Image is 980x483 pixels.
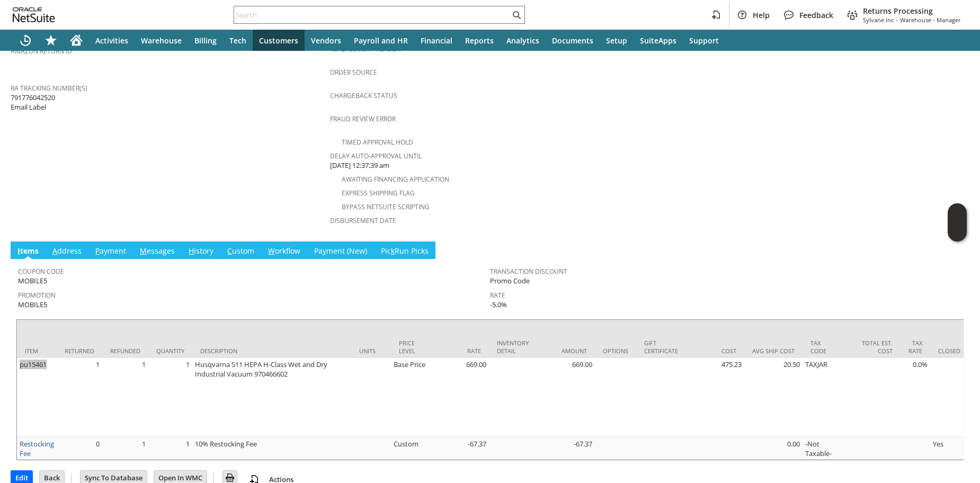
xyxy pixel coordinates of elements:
td: 1 [57,358,102,437]
span: Promo Code [490,276,530,286]
td: 0.00 [744,437,803,460]
td: Yes [930,437,968,460]
a: Financial [414,30,459,51]
span: [DATE] 12:37:39 am [330,160,389,171]
a: Chargeback Status [330,91,397,100]
td: Custom [391,437,431,460]
span: Warehouse [141,35,182,46]
a: Warehouse [135,30,188,51]
span: Vendors [311,35,341,46]
span: Customers [259,35,298,46]
td: 1 [148,437,192,460]
span: M [140,246,147,256]
td: 0.0% [901,358,930,437]
span: Warehouse - Manager [900,16,961,24]
a: Rate [490,291,505,300]
a: Vendors [305,30,348,51]
span: MOBILE5 [18,276,47,286]
span: Financial [421,35,452,46]
span: Activities [95,35,128,46]
a: Order Source [330,68,377,77]
td: -67.37 [431,437,489,460]
svg: Search [510,8,523,21]
span: Documents [552,35,593,46]
a: RA Tracking Number(s) [11,84,87,93]
div: Closed [938,347,960,355]
a: Unrolled view on [950,244,963,256]
input: Search [234,8,510,21]
a: Tech [223,30,253,51]
div: Tax Rate [908,339,922,355]
a: Messages [137,246,177,257]
span: 791776042520 Email Label [11,93,55,112]
td: 669.00 [537,358,595,437]
a: Analytics [500,30,546,51]
a: Disbursement Date [330,216,396,225]
td: 0 [57,437,102,460]
span: I [17,246,20,256]
a: Fraud Review Error [330,114,396,123]
td: 1 [102,358,148,437]
svg: logo [13,7,55,22]
div: Rate [439,347,481,355]
a: Delay Auto-Approval Until [330,151,422,160]
div: Avg Ship Cost [752,347,795,355]
a: Payment (New) [311,246,370,257]
span: - [896,16,898,24]
a: Support [683,30,725,51]
a: Documents [546,30,600,51]
a: Awaiting Financing Application [342,175,449,184]
svg: Recent Records [19,34,32,47]
span: Sylvane Inc [863,16,894,24]
td: 10% Restocking Fee [192,437,351,460]
a: Payment [93,246,129,257]
a: Recent Records [13,30,38,51]
span: W [268,246,275,256]
span: Support [689,35,719,46]
a: Timed Approval Hold [342,138,413,147]
span: SuiteApps [640,35,676,46]
div: Cost [694,347,736,355]
a: Custom [225,246,257,257]
div: Shortcuts [38,30,64,51]
td: 669.00 [431,358,489,437]
td: 475.23 [686,358,744,437]
td: Husqvarna S11 HEPA H-Class Wet and Dry Industrial Vacuum 970466602 [192,358,351,437]
a: Express Shipping Flag [342,189,415,198]
div: Price Level [399,339,423,355]
div: Quantity [156,347,184,355]
td: Base Price [391,358,431,437]
div: Item [25,347,49,355]
a: Customers [253,30,305,51]
div: Description [200,347,343,355]
td: 1 [102,437,148,460]
a: PickRun Picks [378,246,431,257]
a: Restocking Fee [20,439,54,458]
a: Address [50,246,84,257]
span: Help [753,10,770,20]
div: Tax Code [810,339,834,355]
a: Setup [600,30,634,51]
span: Feedback [799,10,833,20]
span: Reports [465,35,494,46]
td: 1 [148,358,192,437]
span: Returns Processing [863,6,961,16]
a: Amazon Return ID [11,47,72,56]
td: -67.37 [537,437,595,460]
div: Gift Certificate [644,339,678,355]
a: Home [64,30,89,51]
a: Activities [89,30,135,51]
div: Amount [545,347,587,355]
span: Analytics [506,35,539,46]
a: Billing [188,30,223,51]
iframe: Click here to launch Oracle Guided Learning Help Panel [948,203,967,241]
span: Setup [606,35,627,46]
span: H [189,246,194,256]
a: Reports [459,30,500,51]
a: Bypass NetSuite Scripting [342,202,430,211]
a: Promotion [18,291,56,300]
span: y [323,246,326,256]
div: Options [603,347,628,355]
span: A [52,246,57,256]
a: Items [15,246,41,257]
